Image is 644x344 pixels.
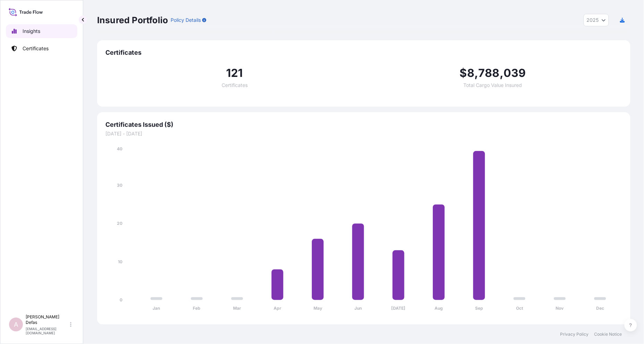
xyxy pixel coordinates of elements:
[233,306,241,311] tspan: Mar
[26,327,69,335] p: [EMAIL_ADDRESS][DOMAIN_NAME]
[153,306,160,311] tspan: Jan
[105,121,622,129] span: Certificates Issued ($)
[117,221,122,226] tspan: 20
[193,306,201,311] tspan: Feb
[587,17,599,24] span: 2025
[120,297,122,302] tspan: 0
[467,68,474,79] span: 8
[23,28,40,35] p: Insights
[314,306,323,311] tspan: May
[584,14,609,26] button: Year Selector
[392,306,406,311] tspan: [DATE]
[222,83,248,88] span: Certificates
[516,306,523,311] tspan: Oct
[14,321,18,328] span: A
[274,306,281,311] tspan: Apr
[117,146,122,151] tspan: 40
[105,48,622,57] span: Certificates
[23,45,49,52] p: Certificates
[596,306,604,311] tspan: Dec
[6,24,77,38] a: Insights
[556,306,564,311] tspan: Nov
[479,68,500,79] span: 788
[354,306,362,311] tspan: Jun
[435,306,443,311] tspan: Aug
[594,332,622,337] a: Cookie Notice
[504,68,526,79] span: 039
[475,306,483,311] tspan: Sep
[460,68,467,79] span: $
[117,183,122,188] tspan: 30
[464,83,522,88] span: Total Cargo Value Insured
[118,259,122,264] tspan: 10
[6,42,77,55] a: Certificates
[97,15,168,26] p: Insured Portfolio
[560,332,589,337] a: Privacy Policy
[171,17,201,24] p: Policy Details
[26,314,69,325] p: [PERSON_NAME] Defas
[105,130,622,137] span: [DATE] - [DATE]
[226,68,243,79] span: 121
[474,68,478,79] span: ,
[500,68,504,79] span: ,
